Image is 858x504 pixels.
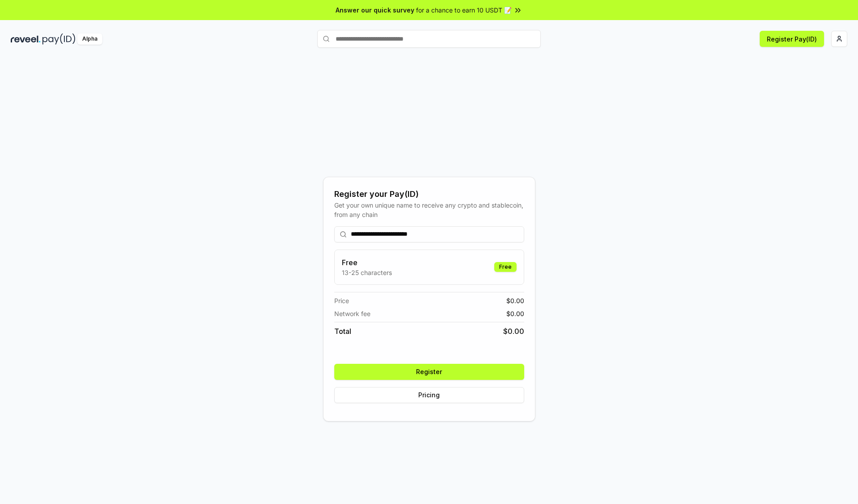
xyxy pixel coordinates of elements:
[760,31,824,47] button: Register Pay(ID)
[11,33,41,45] img: reveel_dark
[334,364,524,380] button: Register
[334,326,351,337] span: Total
[334,200,524,219] div: Get your own unique name to receive any crypto and stablecoin, from any chain
[334,309,370,318] span: Network fee
[494,262,517,272] div: Free
[416,5,512,15] span: for a chance to earn 10 USDT 📝
[506,296,524,305] span: $ 0.00
[506,309,524,318] span: $ 0.00
[42,33,76,45] img: pay_id
[77,33,102,45] div: Alpha
[334,296,349,305] span: Price
[334,188,524,200] div: Register your Pay(ID)
[336,5,414,15] span: Answer our quick survey
[334,387,524,403] button: Pricing
[342,268,392,277] p: 13-25 characters
[503,326,524,337] span: $ 0.00
[342,257,392,268] h3: Free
